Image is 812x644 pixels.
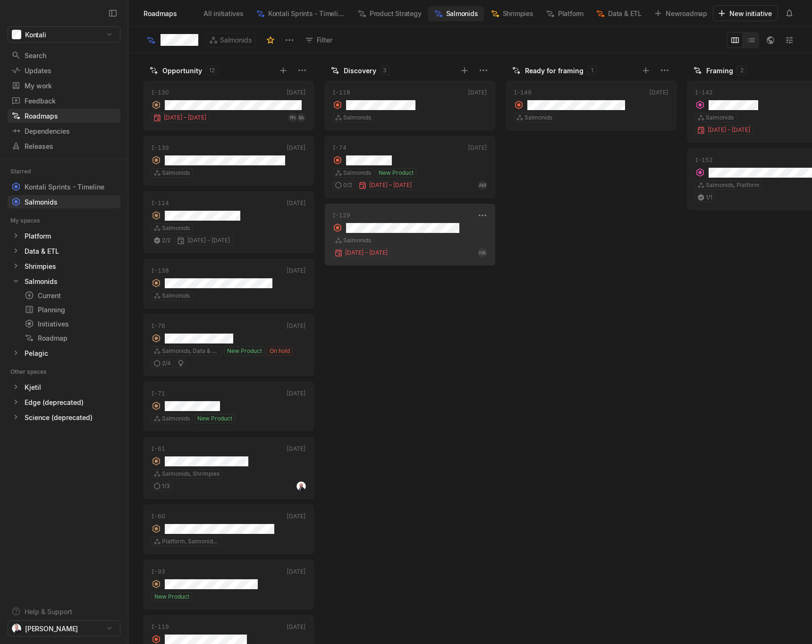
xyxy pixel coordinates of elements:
div: [DATE] [468,88,487,97]
a: I-138[DATE]Salmonids [144,259,314,309]
div: Current [25,291,117,301]
a: I-60[DATE]Platform, Salmonids, Data & ETL [144,505,314,554]
span: New Product [379,169,414,177]
div: I-129Salmonids[DATE] – [DATE]HA [325,201,495,268]
div: I-114[DATE]Salmonids2/2[DATE] – [DATE] [144,189,314,256]
div: grid [144,78,318,644]
div: 2 / 2 [152,236,173,245]
span: New Product [154,592,189,601]
div: 2 / 4 [152,359,174,368]
div: 2 [737,66,746,75]
div: Dependencies [11,126,117,136]
span: On hold [270,347,290,355]
div: Pelagic [8,346,120,360]
div: I-129 [333,211,350,220]
div: Salmonids [25,197,58,207]
div: I-60 [152,512,165,521]
span: Salmonids [343,113,371,122]
button: Kontali [8,26,120,43]
div: I-61[DATE]Salmonids, Shrimpies1/3 [144,434,314,502]
img: Kontali0497_EJH_round.png [12,624,21,633]
div: Roadmaps [11,111,117,121]
img: DSC_1296.JPG [296,481,306,491]
a: I-71[DATE]SalmonidsNew Product [144,382,314,431]
button: [PERSON_NAME] [8,620,120,636]
div: [DATE] [287,445,306,453]
div: Data & ETL [25,246,59,256]
div: grid [325,78,499,644]
div: Feedback [11,96,117,106]
a: I-114[DATE]Salmonids2/2[DATE] – [DATE] [144,191,314,253]
span: Salmonids [343,236,371,245]
div: Pelagic [25,348,48,358]
div: I-142 [695,88,713,97]
span: Salmonids, Platform [706,181,760,189]
div: My work [11,81,117,91]
div: Shrimpies [485,6,539,21]
div: I-74 [333,144,347,152]
div: 1 [587,66,597,75]
a: Edge (deprecated) [8,395,120,409]
div: Salmonids [428,6,484,21]
a: Dependencies [8,124,120,138]
div: Shrimpies [25,261,56,271]
div: Roadmaps [142,7,179,20]
div: Data & ETL [590,6,647,21]
span: AM [479,180,486,190]
span: Salmonids [706,113,734,122]
span: New Product [227,347,262,355]
a: I-129Salmonids[DATE] – [DATE]HA [325,204,495,266]
div: Platform [540,6,589,21]
span: Salmonids [162,224,190,232]
a: I-93[DATE]New Product [144,560,314,610]
div: Salmonids [25,276,58,286]
div: Discovery [344,66,376,76]
span: All initiatives [203,9,244,18]
a: Salmonids [8,275,120,288]
a: Shrimpies [8,259,120,273]
span: Shrimpies [503,9,533,18]
span: New Product [197,414,232,423]
a: Planning [21,303,120,316]
div: [DATE] [287,199,306,207]
a: Data & ETL [8,244,120,258]
a: Current [21,289,120,302]
div: I-130 [152,88,169,97]
div: Other spaces [10,367,58,377]
div: I-149 [514,88,532,97]
div: I-138 [152,266,169,275]
div: [DATE] [287,623,306,631]
div: I-71[DATE]SalmonidsNew Product [144,379,314,434]
div: [DATE] [287,512,306,521]
div: I-93[DATE]New Product [144,557,314,612]
span: Salmonids, Shrimpies [162,470,220,478]
a: I-149[DATE]Salmonids [506,81,677,130]
div: Help & Support [25,607,72,617]
a: Roadmap [21,331,120,344]
a: Initiatives [21,317,120,330]
button: [DATE] – [DATE] [333,248,390,258]
div: Ready for framing [525,66,584,76]
a: Science (deprecated) [8,411,120,424]
div: Science (deprecated) [25,412,93,422]
a: I-74[DATE]SalmonidsNew Product0/2[DATE] – [DATE]AM [325,136,495,198]
div: Opportunity [162,66,202,76]
a: Releases [8,139,120,153]
div: Initiatives [25,319,117,329]
a: Roadmaps [8,109,120,123]
a: Kontali Sprints - Timeline [8,180,120,193]
div: I-149[DATE]Salmonids [506,78,677,133]
span: HA [479,248,485,258]
div: [DATE] [287,389,306,398]
a: I-130[DATE][DATE] – [DATE]PHRA [144,81,314,130]
span: Salmonids [162,414,190,423]
div: I-138[DATE]Salmonids [144,256,314,311]
div: [DATE] [287,266,306,275]
div: 12 [206,66,218,75]
span: Kontali [25,30,46,40]
div: I-76[DATE]Salmonids, Data & ETL, PelagicNew ProductOn hold2/4 [144,311,314,379]
a: I-118[DATE]Salmonids [325,81,495,130]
